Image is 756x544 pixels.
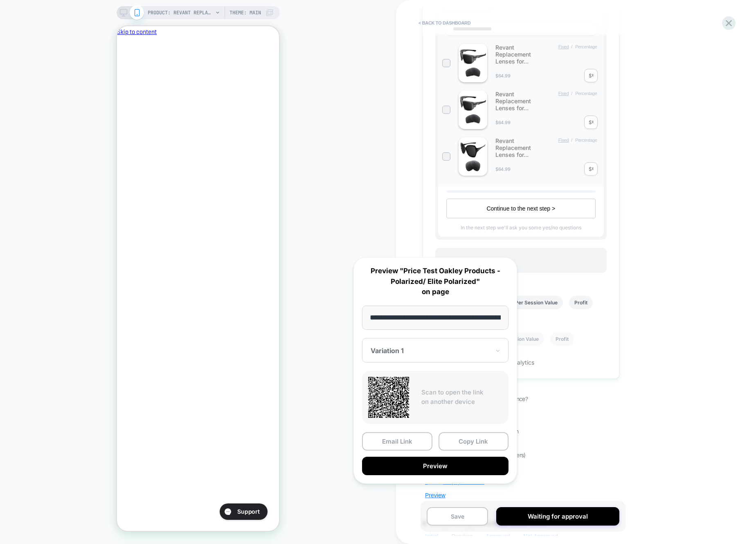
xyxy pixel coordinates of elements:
button: Save [427,507,488,526]
span: In the next step we'll ask you some yes/no questions [461,224,581,233]
span: Theme: MAIN [229,6,261,19]
span: 5. Configure the technicals (System users) [423,451,526,458]
button: Waiting for approval [496,507,619,526]
img: Revant Replacement Lenses for Oakley Overtime OO9167 [459,137,487,176]
button: Copy Link [439,432,509,451]
li: Profit [550,332,574,346]
iframe: Gorgias live chat messenger [99,474,154,496]
button: Continue to the next step > [446,199,596,218]
img: Revant Replacement Lenses for Oakley Scalpel (Low Bridge Fit) OO9134 [459,91,487,129]
p: Preview "Price Test Oakley Products - Polarized/ Elite Polarized" on page [362,266,509,297]
button: < back to dashboard [414,16,475,29]
li: Per Session Value [510,296,563,309]
span: PRODUCT: Revant Replacement Lenses for Oakley [PERSON_NAME] OO9102 [148,6,213,19]
img: Revant Replacement Lenses for Oakley Scalpel OO9095 [459,44,487,82]
button: Preview [362,457,509,475]
li: Profit [569,296,593,309]
button: Preview [423,492,448,499]
p: Scan to open the link on another device [421,388,502,406]
button: Email Link [362,432,432,451]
